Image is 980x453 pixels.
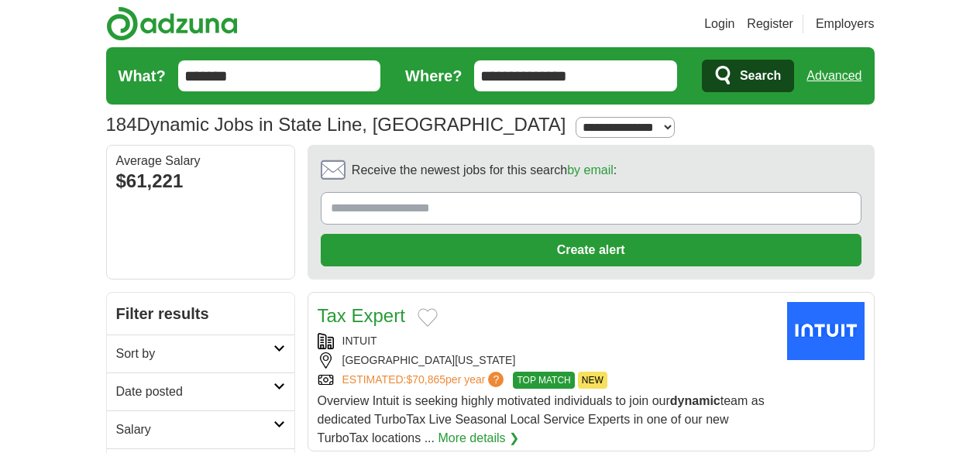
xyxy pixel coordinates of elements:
[107,372,294,410] a: Date posted
[418,308,438,327] button: Add to favorite jobs
[116,383,273,401] h2: Date posted
[702,60,794,92] button: Search
[116,345,273,363] h2: Sort by
[106,6,238,41] img: Adzuna logo
[740,60,781,91] span: Search
[107,410,294,448] a: Salary
[318,305,405,326] a: Tax Expert
[342,335,377,347] a: INTUIT
[405,64,462,88] label: Where?
[106,114,566,135] h1: Dynamic Jobs in State Line, [GEOGRAPHIC_DATA]
[670,394,720,407] strong: dynamic
[342,372,507,389] a: ESTIMATED:$70,865per year?
[438,429,519,448] a: More details ❯
[488,372,504,387] span: ?
[116,155,285,167] div: Average Salary
[806,60,861,91] a: Advanced
[107,293,294,335] h2: Filter results
[321,234,861,266] button: Create alert
[107,335,294,372] a: Sort by
[116,420,273,439] h2: Salary
[318,352,775,369] div: [GEOGRAPHIC_DATA][US_STATE]
[578,372,607,389] span: NEW
[747,15,793,33] a: Register
[406,373,445,386] span: $70,865
[352,161,617,180] span: Receive the newest jobs for this search :
[816,15,875,33] a: Employers
[513,372,574,389] span: TOP MATCH
[119,64,166,88] label: What?
[116,167,285,195] div: $61,221
[106,111,137,139] span: 184
[318,394,765,444] span: Overview Intuit is seeking highly motivated individuals to join our team as dedicated TurboTax Li...
[704,15,734,33] a: Login
[787,302,865,360] img: Intuit logo
[567,163,614,177] a: by email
